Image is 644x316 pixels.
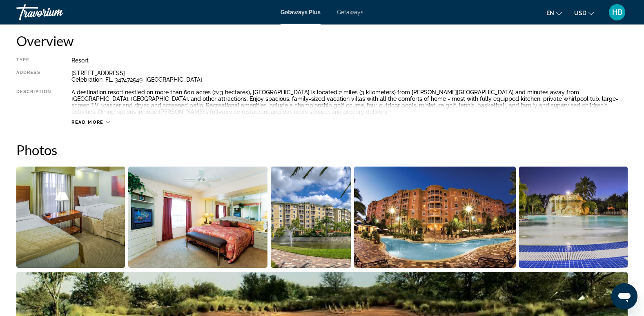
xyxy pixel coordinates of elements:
[546,7,562,19] button: Change language
[16,57,51,64] div: Type
[71,57,628,64] div: Resort
[16,70,51,83] div: Address
[16,89,51,115] div: Description
[71,70,628,83] div: [STREET_ADDRESS] Celebration, FL, 347472549, [GEOGRAPHIC_DATA]
[574,7,594,19] button: Change currency
[71,120,104,125] span: Read more
[354,166,516,268] button: Open full-screen image slider
[16,142,628,158] h2: Photos
[612,8,622,16] span: HB
[574,10,586,16] span: USD
[281,9,321,16] a: Getaways Plus
[16,166,125,268] button: Open full-screen image slider
[271,166,351,268] button: Open full-screen image slider
[128,166,267,268] button: Open full-screen image slider
[606,4,628,21] button: User Menu
[71,89,628,115] div: A destination resort nestled on more than 600 acres (243 hectares), [GEOGRAPHIC_DATA] is located ...
[611,283,637,309] iframe: Button to launch messaging window
[546,10,554,16] span: en
[337,9,363,16] a: Getaways
[16,2,98,23] a: Travorium
[71,119,110,125] button: Read more
[16,33,628,49] h2: Overview
[519,166,628,268] button: Open full-screen image slider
